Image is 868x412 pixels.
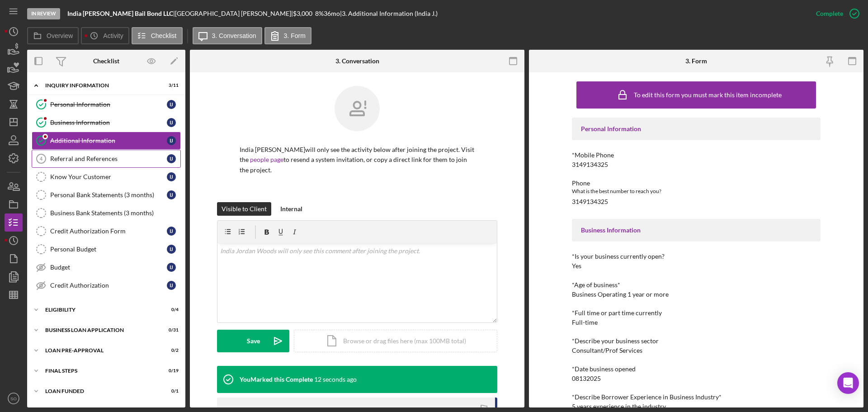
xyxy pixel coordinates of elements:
button: Checklist [132,27,183,44]
div: 3 / 11 [162,83,179,88]
div: I J [167,245,176,254]
div: I J [167,118,176,127]
label: Overview [47,32,73,39]
div: Full-time [572,319,598,326]
label: 3. Conversation [212,32,256,39]
div: Business Information [50,119,167,126]
div: Checklist [93,57,119,65]
div: 3. Form [685,57,707,65]
div: Know Your Customer [50,173,167,180]
div: 0 / 4 [162,307,179,313]
div: ELIGIBILITY [45,307,156,313]
span: $3,000 [293,9,312,17]
div: I J [167,100,176,109]
div: What is the best number to reach you? [572,187,821,196]
div: Budget [50,264,167,271]
p: India [PERSON_NAME] will only see the activity below after joining the project. Visit the to rese... [240,145,475,175]
div: Business Information [581,227,811,234]
div: 08132025 [572,375,601,382]
div: 0 / 31 [162,327,179,333]
div: Credit Authorization Form [50,227,167,235]
div: *Mobile Phone [572,152,821,159]
div: Referral and References [50,155,167,162]
label: 3. Form [284,32,306,39]
div: Internal [280,202,302,216]
div: Credit Authorization [50,282,167,289]
div: Consultant/Prof Services [572,347,642,354]
div: Yes [572,262,581,270]
div: [GEOGRAPHIC_DATA] [PERSON_NAME] | [175,10,293,17]
div: I J [167,154,176,163]
div: Save [247,330,260,352]
button: Complete [807,5,863,23]
div: 0 / 1 [162,388,179,394]
a: BudgetIJ [32,258,181,276]
div: 0 / 2 [162,348,179,353]
div: | [67,10,175,17]
time: 2025-09-11 14:49 [314,376,357,383]
button: 3. Form [264,27,311,44]
div: 3. Conversation [335,57,379,65]
div: 8 % [315,10,324,17]
div: 0 / 19 [162,368,179,374]
button: Activity [81,27,129,44]
a: Personal BudgetIJ [32,240,181,258]
div: | 3. Additional Information (India J.) [340,10,438,17]
div: I J [167,227,176,236]
a: people page [250,156,283,163]
button: Overview [27,27,79,44]
a: 4Referral and ReferencesIJ [32,150,181,168]
a: Personal InformationIJ [32,95,181,114]
div: *Describe Borrower Experience in Business Industry* [572,393,821,401]
div: 36 mo [324,10,340,17]
div: To edit this form you must mark this item incomplete [634,91,782,99]
div: 5 years experience in the industry [572,403,666,410]
button: Visible to Client [217,202,271,216]
div: I J [167,190,176,199]
div: I J [167,263,176,272]
div: *Age of business* [572,281,821,289]
div: I J [167,281,176,290]
div: Personal Bank Statements (3 months) [50,191,167,199]
a: Business InformationIJ [32,114,181,132]
div: I J [167,136,176,145]
b: India [PERSON_NAME] Bail Bond LLC [67,9,173,17]
div: In Review [27,8,60,19]
div: I J [167,172,176,181]
button: Save [217,330,289,352]
label: Checklist [151,32,177,39]
div: Business Operating 1 year or more [572,291,669,298]
div: LOAN FUNDED [45,388,156,394]
div: FINAL STEPS [45,368,156,374]
a: Additional InformationIJ [32,132,181,150]
div: Personal Information [581,125,811,133]
div: Business Bank Statements (3 months) [50,209,180,217]
div: You Marked this Complete [240,376,313,383]
div: LOAN PRE-APPROVAL [45,348,156,353]
tspan: 4 [40,156,43,161]
div: *Date business opened [572,365,821,373]
div: Open Intercom Messenger [837,372,859,394]
a: Business Bank Statements (3 months) [32,204,181,222]
div: 3149134325 [572,198,608,205]
text: SO [10,396,17,401]
a: Personal Bank Statements (3 months)IJ [32,186,181,204]
a: Credit AuthorizationIJ [32,276,181,294]
div: Personal Information [50,101,167,108]
div: Additional Information [50,137,167,144]
button: SO [5,389,23,407]
div: 3149134325 [572,161,608,168]
label: Activity [103,32,123,39]
div: *Is your business currently open? [572,253,821,260]
button: Internal [276,202,307,216]
div: BUSINESS LOAN APPLICATION [45,327,156,333]
div: Phone [572,180,821,187]
a: Know Your CustomerIJ [32,168,181,186]
button: 3. Conversation [193,27,262,44]
a: Credit Authorization FormIJ [32,222,181,240]
div: Complete [816,5,843,23]
div: Personal Budget [50,246,167,253]
div: *Full time or part time currently [572,309,821,317]
div: *Describe your business sector [572,337,821,345]
div: Visible to Client [222,202,267,216]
